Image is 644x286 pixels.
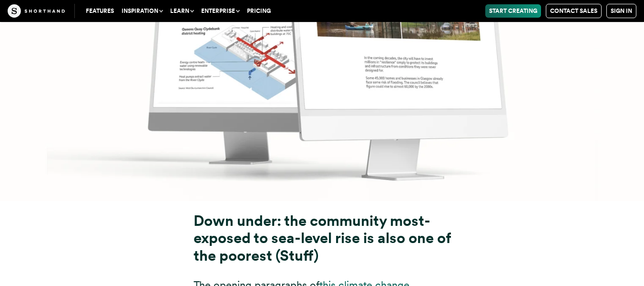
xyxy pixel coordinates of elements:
[243,4,275,18] a: Pricing
[8,4,65,18] img: The Craft
[606,4,636,18] a: Sign in
[194,212,451,265] strong: Down under: the community most-exposed to sea-level rise is also one of the poorest (Stuff)
[118,4,166,18] button: Inspiration
[82,4,118,18] a: Features
[485,4,541,18] a: Start Creating
[166,4,197,18] button: Learn
[197,4,243,18] button: Enterprise
[546,4,602,18] a: Contact Sales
